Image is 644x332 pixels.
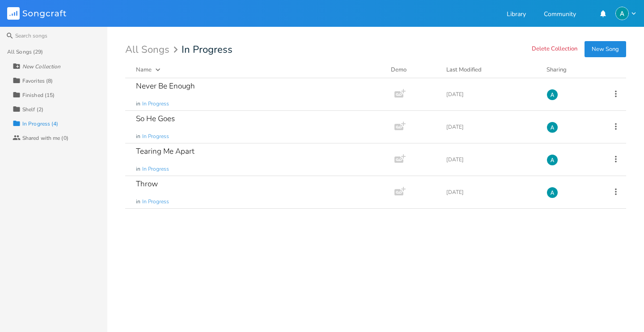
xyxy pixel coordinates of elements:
[446,157,536,162] div: [DATE]
[615,7,629,20] img: Alex
[136,66,152,74] div: Name
[507,11,526,19] a: Library
[446,124,536,130] div: [DATE]
[547,89,558,101] img: Alex
[136,115,175,122] div: So He Goes
[446,189,536,195] div: [DATE]
[547,122,558,133] img: Alex
[532,46,577,53] button: Delete Collection
[446,92,536,97] div: [DATE]
[136,198,140,206] span: in
[142,133,169,140] span: In Progress
[446,65,536,74] button: Last Modified
[547,187,558,198] img: Alex
[142,198,169,206] span: In Progress
[136,82,195,90] div: Never Be Enough
[22,78,53,84] div: Favorites (8)
[136,147,195,155] div: Tearing Me Apart
[22,107,43,112] div: Shelf (2)
[446,66,482,74] div: Last Modified
[547,154,558,166] img: Alex
[136,180,158,188] div: Throw
[136,65,380,74] button: Name
[182,45,233,55] span: In Progress
[22,92,55,98] div: Finished (15)
[7,49,43,55] div: All Songs (29)
[136,165,140,173] span: in
[391,65,436,74] div: Demo
[22,64,60,69] div: New Collection
[142,100,169,108] span: In Progress
[136,100,140,108] span: in
[544,11,576,19] a: Community
[125,46,181,54] div: All Songs
[142,165,169,173] span: In Progress
[22,135,68,141] div: Shared with me (0)
[547,65,600,74] div: Sharing
[136,133,140,140] span: in
[22,121,59,126] div: In Progress (4)
[585,41,626,57] button: New Song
